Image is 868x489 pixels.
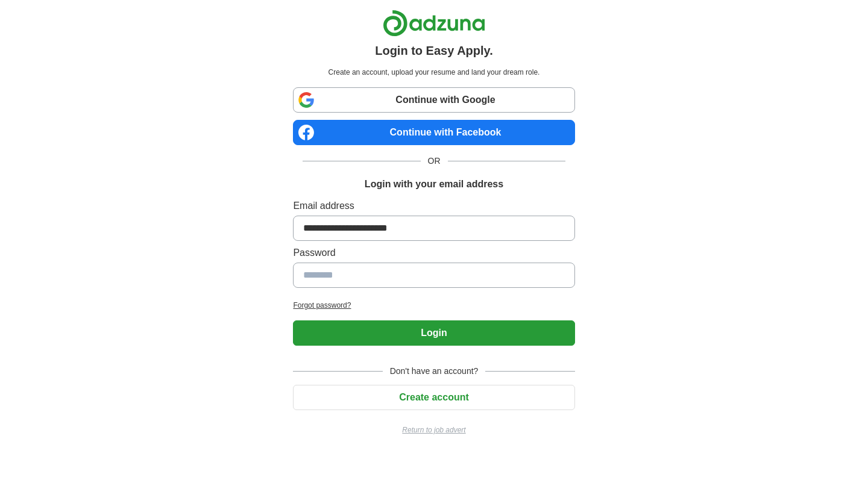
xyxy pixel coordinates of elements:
h1: Login with your email address [365,177,503,192]
a: Create account [293,392,574,402]
a: Return to job advert [293,425,574,435]
h1: Login to Easy Apply. [375,42,493,60]
button: Create account [293,385,574,410]
p: Create an account, upload your resume and land your dream role. [295,67,572,78]
button: Login [293,320,574,346]
a: Forgot password? [293,300,574,311]
a: Continue with Facebook [293,120,574,145]
label: Password [293,246,574,260]
a: Continue with Google [293,87,574,113]
span: Don't have an account? [383,365,486,378]
label: Email address [293,199,574,213]
span: OR [421,155,448,167]
img: Adzuna logo [383,10,485,37]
